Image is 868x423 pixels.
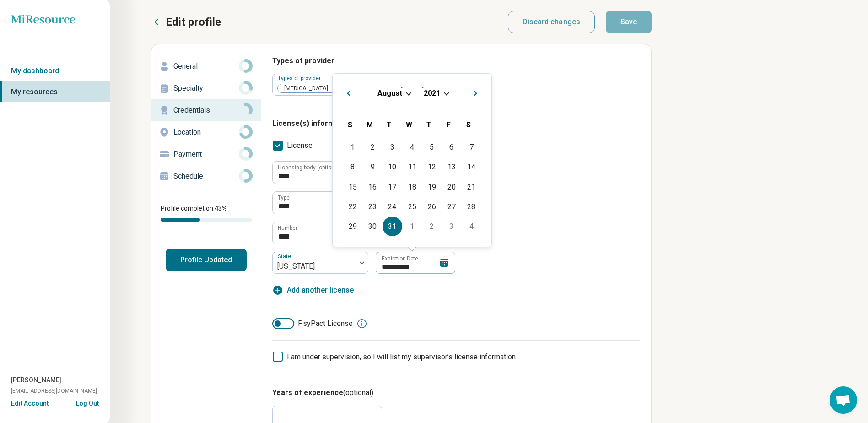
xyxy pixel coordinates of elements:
[383,177,402,197] div: Choose Tuesday, August 17th, 2021
[363,137,383,157] div: Choose Monday, August 2nd, 2021
[383,137,402,157] div: Choose Tuesday, August 3rd, 2021
[402,217,422,236] div: Choose Wednesday, September 1st, 2021
[340,85,355,99] button: Previous Month
[442,177,461,197] div: Choose Friday, August 20th, 2021
[363,197,383,217] div: Choose Monday, August 23rd, 2021
[278,195,290,201] label: Type
[383,217,402,236] div: Choose Tuesday, August 31st, 2021
[469,85,484,99] button: Next Month
[151,165,261,187] a: Schedule
[11,375,61,385] span: [PERSON_NAME]
[332,73,492,247] div: Choose Date
[447,120,451,129] span: F
[442,157,461,177] div: Choose Friday, August 13th, 2021
[343,217,362,236] div: Choose Sunday, August 29th, 2021
[151,15,221,29] button: Edit profile
[272,285,354,296] button: Add another license
[377,89,402,98] span: August
[343,388,373,397] span: (optional)
[466,120,471,129] span: S
[151,55,261,77] a: General
[387,120,392,129] span: T
[151,198,261,227] div: Profile completion:
[422,197,442,217] div: Choose Thursday, August 26th, 2021
[173,61,239,72] p: General
[426,120,431,129] span: T
[343,137,481,236] div: Month August, 2021
[402,177,422,197] div: Choose Wednesday, August 18th, 2021
[348,120,352,129] span: S
[287,140,313,151] span: License
[215,205,227,212] span: 43 %
[363,157,383,177] div: Choose Monday, August 9th, 2021
[422,217,442,236] div: Choose Thursday, September 2nd, 2021
[278,225,297,231] label: Number
[287,285,354,296] span: Add another license
[173,171,239,182] p: Schedule
[367,120,373,129] span: M
[173,105,239,116] p: Credentials
[462,137,481,157] div: Choose Saturday, August 7th, 2021
[166,15,221,29] p: Edit profile
[422,157,442,177] div: Choose Thursday, August 12th, 2021
[606,11,652,33] button: Save
[422,137,442,157] div: Choose Thursday, August 5th, 2021
[508,11,595,33] button: Discard changes
[402,197,422,217] div: Choose Wednesday, August 25th, 2021
[278,253,293,260] label: State
[151,99,261,121] a: Credentials
[423,88,441,98] button: 2021
[340,85,484,98] h2: [DATE]
[830,386,857,414] div: Open chat
[273,192,463,214] input: credential.licenses.0.name
[151,143,261,165] a: Payment
[377,88,403,98] button: August
[173,127,239,138] p: Location
[343,197,362,217] div: Choose Sunday, August 22nd, 2021
[343,137,362,157] div: Choose Sunday, August 1st, 2021
[166,249,247,271] button: Profile Updated
[278,84,331,93] span: [MEDICAL_DATA]
[442,197,461,217] div: Choose Friday, August 27th, 2021
[278,165,341,170] label: Licensing body (optional)
[11,399,49,408] button: Edit Account
[272,118,640,129] h3: License(s) information
[11,387,97,395] span: [EMAIL_ADDRESS][DOMAIN_NAME]
[76,399,99,406] button: Log Out
[161,218,252,222] div: Profile completion
[151,77,261,99] a: Specialty
[442,217,461,236] div: Choose Friday, September 3rd, 2021
[272,318,353,329] label: PsyPact License
[343,177,362,197] div: Choose Sunday, August 15th, 2021
[343,157,362,177] div: Choose Sunday, August 8th, 2021
[383,157,402,177] div: Choose Tuesday, August 10th, 2021
[462,217,481,236] div: Choose Saturday, September 4th, 2021
[442,137,461,157] div: Choose Friday, August 6th, 2021
[173,149,239,160] p: Payment
[402,137,422,157] div: Choose Wednesday, August 4th, 2021
[406,120,412,129] span: W
[173,83,239,94] p: Specialty
[278,75,323,81] label: Types of provider
[462,177,481,197] div: Choose Saturday, August 21st, 2021
[272,55,640,66] h3: Types of provider
[363,217,383,236] div: Choose Monday, August 30th, 2021
[151,121,261,143] a: Location
[287,352,516,361] span: I am under supervision, so I will list my supervisor’s license information
[383,197,402,217] div: Choose Tuesday, August 24th, 2021
[363,177,383,197] div: Choose Monday, August 16th, 2021
[462,157,481,177] div: Choose Saturday, August 14th, 2021
[272,387,640,398] h3: Years of experience
[422,177,442,197] div: Choose Thursday, August 19th, 2021
[424,89,440,98] span: 2021
[462,197,481,217] div: Choose Saturday, August 28th, 2021
[402,157,422,177] div: Choose Wednesday, August 11th, 2021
